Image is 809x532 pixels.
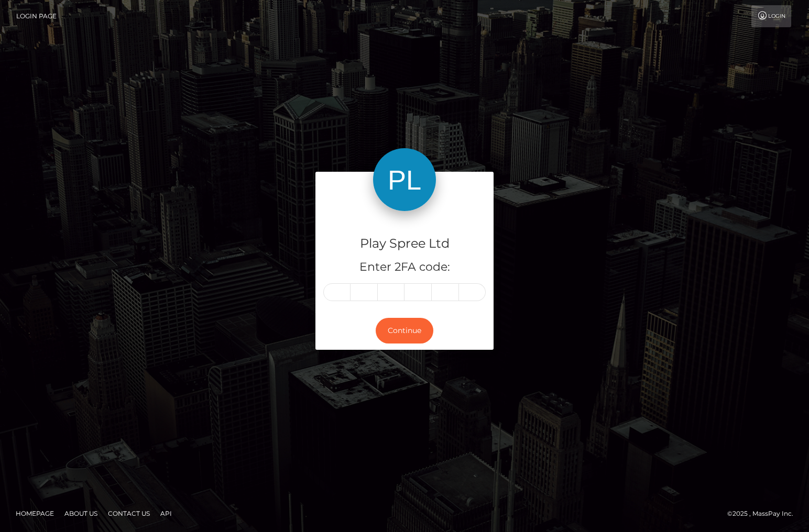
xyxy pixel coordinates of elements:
button: Continue [376,318,433,343]
a: About Us [60,505,102,522]
img: Play Spree Ltd [373,148,436,211]
div: © 2025 , MassPay Inc. [727,508,801,519]
a: Login [751,5,791,27]
h5: Enter 2FA code: [323,259,486,275]
a: Homepage [12,505,58,522]
a: API [156,505,176,522]
a: Contact Us [104,505,154,522]
h4: Play Spree Ltd [323,235,486,253]
a: Login Page [16,5,57,27]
